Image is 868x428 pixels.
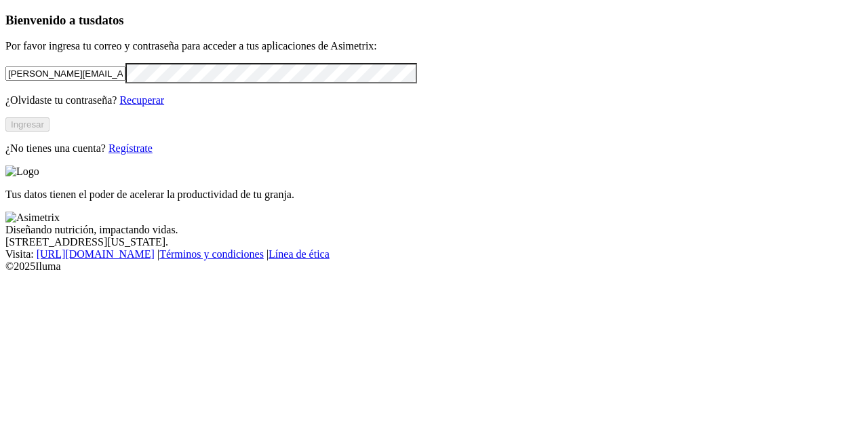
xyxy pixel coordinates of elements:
h3: Bienvenido a tus [5,13,863,28]
img: Logo [5,166,39,178]
a: [URL][DOMAIN_NAME] [37,248,155,260]
p: Por favor ingresa tu correo y contraseña para acceder a tus aplicaciones de Asimetrix: [5,40,863,52]
div: [STREET_ADDRESS][US_STATE]. [5,236,863,248]
p: ¿No tienes una cuenta? [5,142,863,155]
a: Línea de ética [269,248,330,260]
a: Términos y condiciones [159,248,264,260]
p: Tus datos tienen el poder de acelerar la productividad de tu granja. [5,189,863,201]
div: Visita : | | [5,248,863,260]
p: ¿Olvidaste tu contraseña? [5,94,863,106]
a: Regístrate [108,142,153,154]
span: datos [95,13,124,27]
div: © 2025 Iluma [5,260,863,273]
img: Asimetrix [5,212,60,224]
div: Diseñando nutrición, impactando vidas. [5,224,863,236]
input: Tu correo [5,66,125,81]
a: Recuperar [119,94,164,106]
button: Ingresar [5,117,50,132]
